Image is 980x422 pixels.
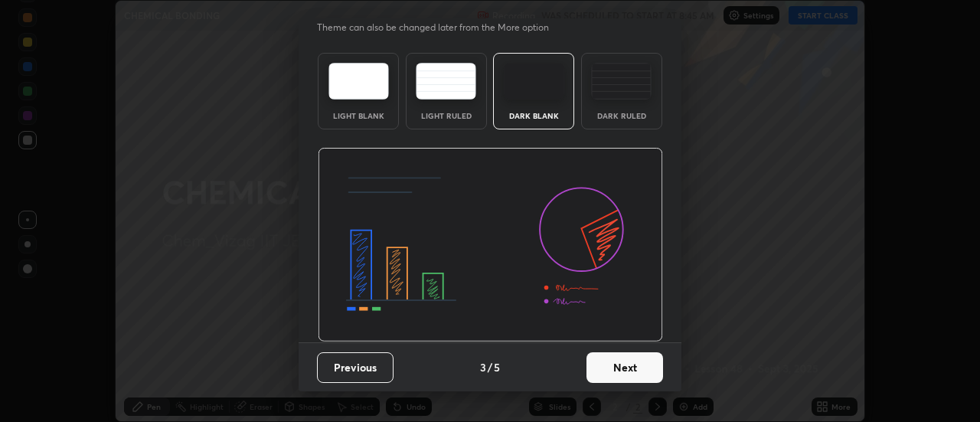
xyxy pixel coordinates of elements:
h4: 5 [494,359,500,375]
div: Dark Blank [503,112,564,119]
button: Next [586,352,663,383]
img: darkThemeBanner.d06ce4a2.svg [318,148,663,342]
h4: / [488,359,492,375]
div: Light Ruled [416,112,477,119]
div: Light Blank [328,112,389,119]
img: darkRuledTheme.de295e13.svg [591,63,652,100]
div: Dark Ruled [591,112,652,119]
p: Theme can also be changed later from the More option [317,21,565,34]
img: lightTheme.e5ed3b09.svg [328,63,389,100]
button: Previous [317,352,394,383]
h4: 3 [480,359,486,375]
img: darkTheme.f0cc69e5.svg [504,63,564,100]
img: lightRuledTheme.5fabf969.svg [416,63,476,100]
